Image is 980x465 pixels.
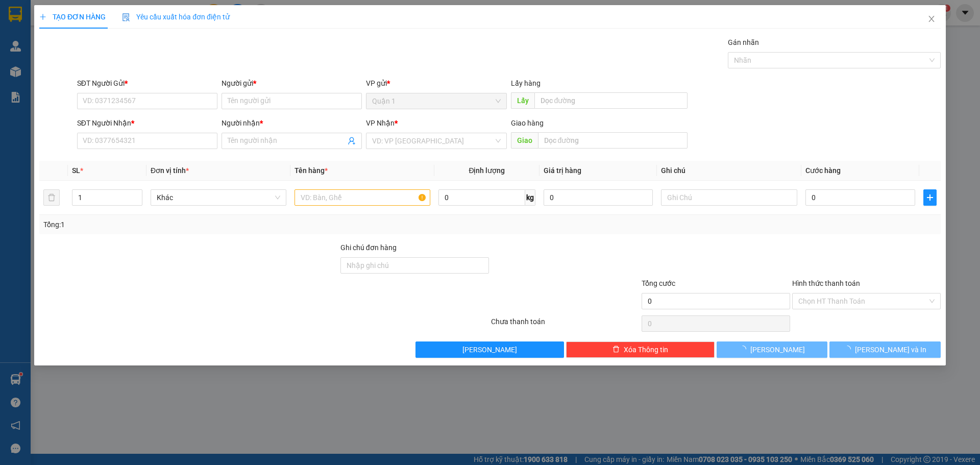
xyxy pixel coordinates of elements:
span: [PERSON_NAME] [751,344,805,355]
span: Khác [157,190,280,205]
span: Quận 1 [373,93,501,109]
img: icon [122,13,130,21]
span: [PERSON_NAME] [463,344,518,355]
span: TẠO ĐƠN HÀNG [39,13,106,21]
th: Ghi chú [657,161,801,181]
span: Định lượng [469,166,505,175]
span: VP Nhận [366,119,395,127]
span: kg [525,189,535,206]
button: deleteXóa Thông tin [567,341,715,358]
button: delete [43,189,60,206]
div: Tổng: 1 [43,219,378,230]
span: loading [740,346,751,353]
div: SĐT Người Nhận [77,117,217,129]
input: Dọc đường [534,92,688,109]
input: VD: Bàn, Ghế [295,189,430,206]
div: Chưa thanh toán [490,316,641,334]
div: Người nhận [222,117,362,129]
span: user-add [348,137,356,145]
span: Xóa Thông tin [624,344,668,355]
span: SL [72,166,80,175]
button: plus [923,189,937,206]
div: Người gửi [222,78,362,89]
button: [PERSON_NAME] và In [830,341,941,358]
span: Đơn vị tính [151,166,189,175]
label: Gán nhãn [728,38,759,46]
input: Ghi chú đơn hàng [340,257,489,274]
span: Giá trị hàng [544,166,581,175]
span: Tên hàng [295,166,328,175]
span: Cước hàng [805,166,841,175]
input: Dọc đường [538,132,688,149]
span: delete [612,346,620,354]
span: close [927,15,936,23]
span: plus [924,193,936,202]
input: Ghi Chú [661,189,797,206]
span: Yêu cầu xuất hóa đơn điện tử [122,13,230,21]
div: SĐT Người Gửi [77,78,217,89]
label: Hình thức thanh toán [792,279,860,287]
span: Lấy hàng [511,79,541,87]
button: [PERSON_NAME] [717,341,827,358]
label: Ghi chú đơn hàng [340,243,397,252]
span: loading [844,346,855,353]
button: [PERSON_NAME] [416,341,565,358]
span: Tổng cước [642,279,675,287]
span: plus [39,13,46,20]
button: Close [917,5,946,34]
div: VP gửi [366,78,507,89]
input: 0 [544,189,653,206]
span: [PERSON_NAME] và In [855,344,926,355]
span: Giao [511,132,538,149]
span: Lấy [511,92,534,109]
span: Giao hàng [511,119,544,127]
